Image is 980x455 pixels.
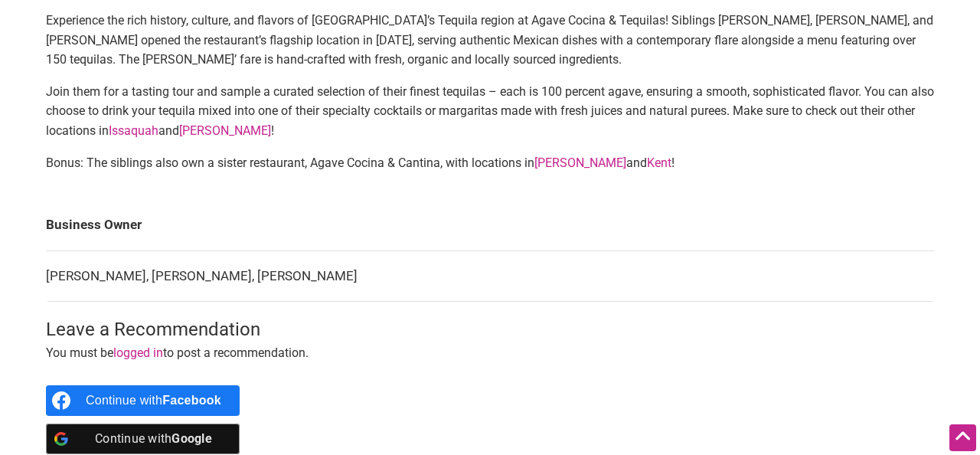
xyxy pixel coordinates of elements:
p: Experience the rich history, culture, and flavors of [GEOGRAPHIC_DATA]’s Tequila region at Agave ... [46,11,934,70]
div: Scroll Back to Top [949,424,976,451]
a: [PERSON_NAME] [534,155,626,170]
b: Facebook [162,394,221,407]
div: Continue with [86,424,221,454]
a: Continue with <b>Google</b> [46,424,240,454]
b: Google [171,431,212,446]
td: Business Owner [46,200,934,250]
a: [PERSON_NAME] [179,123,271,138]
td: [PERSON_NAME], [PERSON_NAME], [PERSON_NAME] [46,250,934,302]
p: Join them for a tasting tour and sample a curated selection of their finest tequilas – each is 10... [46,82,934,141]
a: Continue with <b>Facebook</b> [46,385,240,416]
a: logged in [113,345,163,360]
p: Bonus: The siblings also own a sister restaurant, Agave Cocina & Cantina, with locations in and ! [46,153,934,173]
a: Kent [647,155,671,170]
a: Issaquah [109,123,158,138]
h3: Leave a Recommendation [46,317,934,343]
p: You must be to post a recommendation. [46,343,934,363]
div: Continue with [86,385,221,416]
